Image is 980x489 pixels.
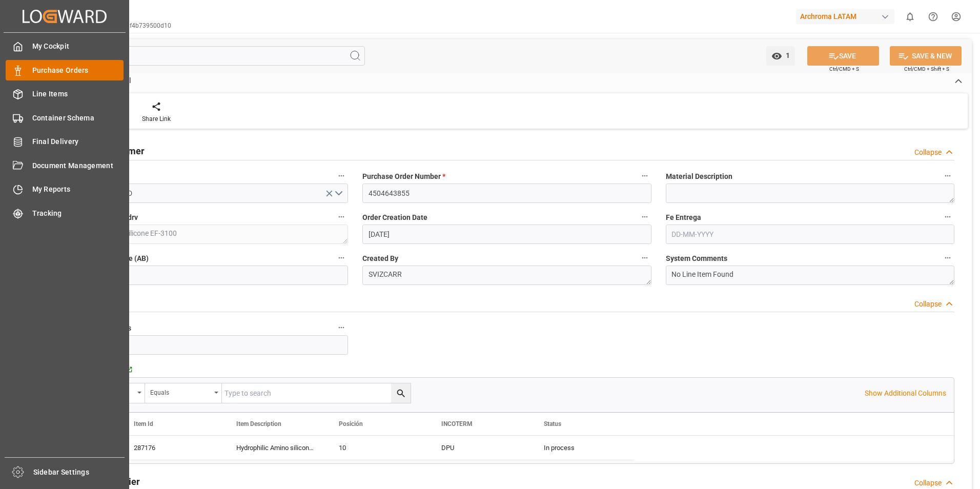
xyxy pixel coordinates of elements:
button: Status [335,169,348,182]
span: My Reports [32,184,124,195]
span: INCOTERM [441,420,473,427]
span: Fe Entrega [666,212,701,223]
button: Archroma LATAM [796,7,899,26]
button: SAVE & NEW [890,46,962,66]
span: Purchase Order Number [362,171,445,182]
span: Item Description [236,420,281,427]
button: search button [391,383,411,403]
a: My Cockpit [6,36,124,56]
span: Item Id [134,420,153,427]
button: Total No of Line Items [335,321,348,334]
input: DD-MM-YYYY [59,266,348,285]
span: Tracking [32,208,124,219]
div: Collapse [914,299,942,310]
input: Search Fields [47,46,365,66]
textarea: SVIZCARR [362,266,651,285]
span: Line Items [32,89,124,99]
span: 1 [782,51,790,59]
input: DD-MM-YYYY [362,225,651,244]
a: Line Items [6,84,124,104]
div: Collapse [914,478,942,488]
button: Fe Entrega [941,210,954,223]
div: 287176 [121,436,224,460]
a: Tracking [6,203,124,223]
span: Container Schema [32,113,124,124]
span: Sidebar Settings [33,467,125,478]
span: My Cockpit [32,41,124,52]
button: open menu [59,184,348,203]
span: Ctrl/CMD + Shift + S [904,65,949,73]
a: Container Schema [6,108,124,128]
textarea: No Line Item Found [666,266,954,285]
span: Posición [339,420,363,427]
button: Order Creation Date [638,210,651,223]
button: Help Center [922,5,945,28]
button: Material Description [941,169,954,182]
button: Required Product date (AB) [335,251,348,264]
span: Material Description [666,171,732,182]
span: Order Creation Date [362,212,427,223]
a: Purchase Orders [6,60,124,80]
input: Type to search [222,383,411,403]
span: System Comments [666,253,727,264]
div: Share Link [142,114,171,124]
div: 10 [339,436,417,460]
textarea: Hydrophilic Amino silicone EF-3100 [59,225,348,244]
a: My Reports [6,179,124,199]
button: open menu [145,383,222,403]
button: Created By [638,251,651,264]
div: Hydrophilic Amino silicone EF-3100 [224,436,326,460]
a: Final Delivery [6,132,124,152]
div: Press SPACE to select this row. [121,436,634,460]
input: DD-MM-YYYY [666,225,954,244]
button: show 0 new notifications [899,5,922,28]
button: open menu [766,46,795,66]
span: Ctrl/CMD + S [829,65,859,73]
p: Show Additional Columns [865,388,946,399]
span: Purchase Orders [32,65,124,76]
span: Document Management [32,160,124,171]
a: Document Management [6,155,124,175]
div: Equals [150,385,211,397]
span: Created By [362,253,398,264]
span: Status [544,420,561,427]
div: DPU [441,436,519,460]
div: Archroma LATAM [796,9,894,24]
div: Collapse [914,147,942,158]
button: SAVE [807,46,879,66]
button: Purchase Order Number * [638,169,651,182]
button: System Comments [941,251,954,264]
div: In process [532,436,634,460]
button: Material Description drv [335,210,348,223]
span: Final Delivery [32,136,124,147]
